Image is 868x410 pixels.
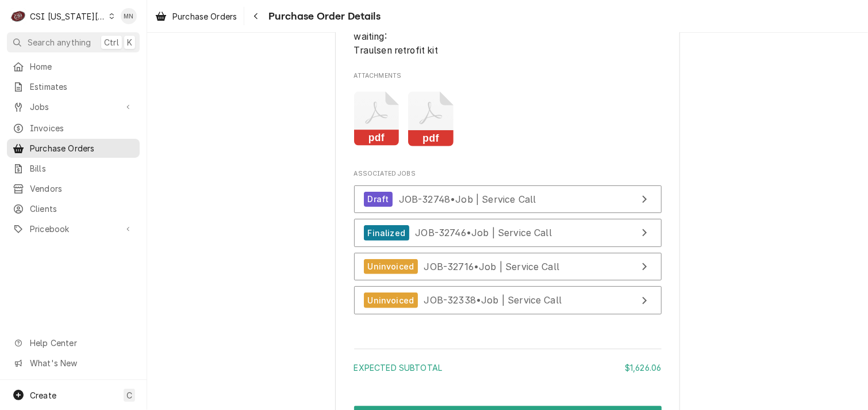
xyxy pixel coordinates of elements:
span: K [127,36,132,48]
span: Attachments [354,83,662,155]
div: Amount Summary [354,344,662,382]
a: Go to Pricebook [7,219,140,238]
a: View Job [354,253,662,281]
button: pdf [408,92,454,146]
div: Finalized [364,225,409,241]
a: Purchase Orders [151,7,241,26]
span: JOB-32338 • Job | Service Call [424,294,562,306]
span: Invoices [30,122,134,134]
div: C [10,8,26,24]
span: Search anything [28,36,91,48]
div: $1,626.06 [625,362,661,374]
a: Clients [7,199,140,218]
span: Help Center [30,337,133,349]
a: View Job [354,219,662,247]
div: Associated Jobs [354,169,662,320]
a: Invoices [7,119,140,138]
div: Melissa Nehls's Avatar [121,8,137,24]
div: Attachments [354,71,662,155]
span: Ctrl [104,36,119,48]
span: C [126,389,132,401]
span: Bills [30,162,134,174]
div: CSI [US_STATE][GEOGRAPHIC_DATA] [30,10,106,22]
span: Attachments [354,71,662,81]
span: Clients [30,203,134,215]
div: Uninvoiced [364,293,418,308]
a: Go to What's New [7,354,140,373]
a: Estimates [7,77,140,96]
span: JOB-32716 • Job | Service Call [424,260,560,272]
button: pdf [354,92,400,146]
button: Search anythingCtrlK [7,32,140,52]
span: What's New [30,357,133,369]
a: View Job [354,185,662,214]
div: CSI Kansas City's Avatar [10,8,26,24]
a: Vendors [7,179,140,198]
span: JOB-32746 • Job | Service Call [415,227,552,238]
span: JOB-32748 • Job | Service Call [399,193,536,204]
div: Notes to Vendor [354,19,662,58]
div: MN [121,8,137,24]
a: Purchase Orders [7,139,140,158]
span: Create [30,390,56,400]
button: Navigate back [247,7,265,25]
span: Jobs [30,101,117,113]
span: Home [30,60,134,73]
a: Home [7,57,140,76]
span: Notes to Vendor [354,30,662,57]
span: Purchase Order Details [265,9,381,24]
span: Purchase Orders [30,142,134,154]
span: Vendors [30,183,134,195]
div: Subtotal [354,362,662,374]
span: Purchase Orders [172,10,237,22]
span: Estimates [30,81,134,93]
div: Uninvoiced [364,259,418,275]
span: Expected Subtotal [354,363,443,373]
a: Go to Help Center [7,333,140,352]
div: Draft [364,192,393,207]
a: View Job [354,286,662,314]
a: Go to Jobs [7,97,140,116]
span: Associated Jobs [354,169,662,179]
span: Pricebook [30,223,117,235]
a: Bills [7,159,140,178]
